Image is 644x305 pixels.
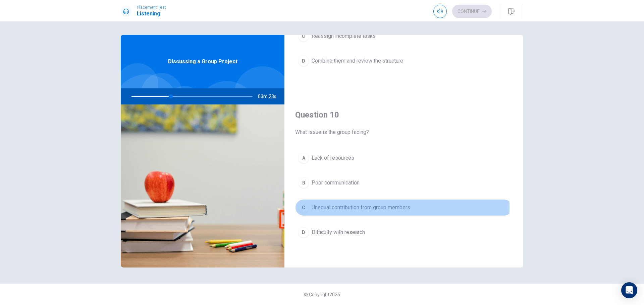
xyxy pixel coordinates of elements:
[298,31,309,42] div: C
[298,153,309,163] div: A
[312,204,410,212] span: Unequal contribution from group members
[312,57,403,65] span: Combine them and review the structure
[295,109,513,120] h4: Question 10
[298,227,309,238] div: D
[295,28,513,45] button: CReassign incomplete tasks
[137,5,166,10] span: Placement Test
[121,104,284,268] img: Discussing a Group Project
[298,56,309,66] div: D
[298,177,309,188] div: B
[295,174,513,191] button: BPoor communication
[295,150,513,166] button: ALack of resources
[168,58,237,66] span: Discussing a Group Project
[312,179,360,187] span: Poor communication
[137,10,166,18] h1: Listening
[304,292,340,297] span: © Copyright 2025
[298,202,309,213] div: C
[295,224,513,241] button: DDifficulty with research
[312,32,376,40] span: Reassign incomplete tasks
[295,53,513,69] button: DCombine them and review the structure
[258,88,282,104] span: 03m 23s
[312,228,365,236] span: Difficulty with research
[295,199,513,216] button: CUnequal contribution from group members
[295,128,513,136] span: What issue is the group facing?
[312,154,354,162] span: Lack of resources
[621,282,637,298] div: Open Intercom Messenger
